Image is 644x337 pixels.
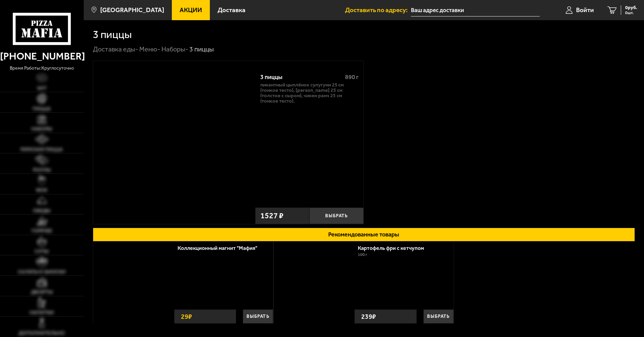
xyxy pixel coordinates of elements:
a: Наборы- [161,45,188,53]
span: Акции [180,7,202,13]
span: Войти [576,7,594,13]
h1: 3 пиццы [93,29,132,40]
span: Доставка [218,7,245,13]
button: Выбрать [423,309,454,324]
span: Супы [35,249,49,254]
button: Выбрать [309,208,364,224]
span: Салаты и закуски [18,269,66,274]
a: Меню- [139,45,160,53]
span: 100 г [358,252,367,257]
span: 890 г [345,73,358,81]
span: Пицца [33,106,51,111]
span: 1527 ₽ [260,212,283,220]
span: Хит [37,86,47,91]
a: Картофель фри с кетчупом [358,245,431,251]
p: Пикантный цыплёнок сулугуни 25 см (тонкое тесто), [PERSON_NAME] 25 см (толстое с сыром), Чикен Ра... [260,82,358,104]
span: Наборы [31,126,52,132]
span: 0 шт. [625,11,637,15]
span: Напитки [30,310,54,315]
span: WOK [36,188,47,193]
span: 0 руб. [625,5,637,10]
input: Ваш адрес доставки [411,4,540,16]
div: 3 пиццы [189,45,214,54]
span: Роллы [33,167,51,173]
button: Рекомендованные товары [93,228,635,241]
a: 3 пиццы [93,61,255,224]
strong: 239 ₽ [359,310,378,323]
a: Коллекционный магнит "Мафия" [178,245,264,251]
span: Обеды [33,208,50,213]
div: 3 пиццы [260,74,339,81]
strong: 29 ₽ [179,310,194,323]
span: Римская пицца [21,147,63,152]
a: Доставка еды- [93,45,138,53]
span: Доставить по адресу: [345,7,411,13]
span: Дополнительно [18,331,65,336]
span: [GEOGRAPHIC_DATA] [100,7,164,13]
span: Десерты [31,290,53,295]
span: Горячее [32,228,52,233]
button: Выбрать [243,309,273,324]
